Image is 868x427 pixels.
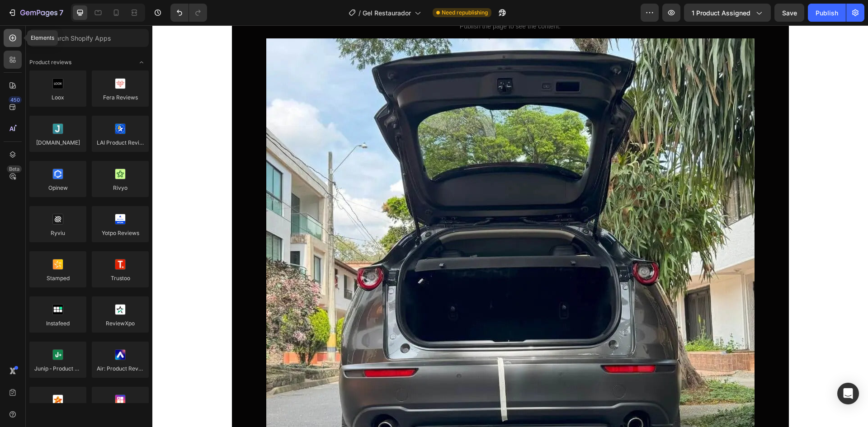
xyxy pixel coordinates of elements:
span: Product reviews [29,58,71,66]
input: Search Shopify Apps [29,29,149,47]
button: Save [774,4,804,22]
span: Toggle open [134,55,149,70]
span: Gel Restaurador [363,8,411,18]
iframe: Design area [152,25,868,427]
span: Need republishing [442,9,488,17]
span: Save [782,9,797,17]
span: / [359,8,361,18]
div: Beta [7,165,22,173]
button: 7 [4,4,67,22]
span: 1 product assigned [692,8,750,18]
p: 7 [59,7,63,18]
div: Publish [816,8,838,18]
div: 450 [9,96,22,103]
div: Open Intercom Messenger [837,383,859,404]
div: Undo/Redo [170,4,207,22]
button: 1 product assigned [684,4,771,22]
button: Publish [808,4,846,22]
